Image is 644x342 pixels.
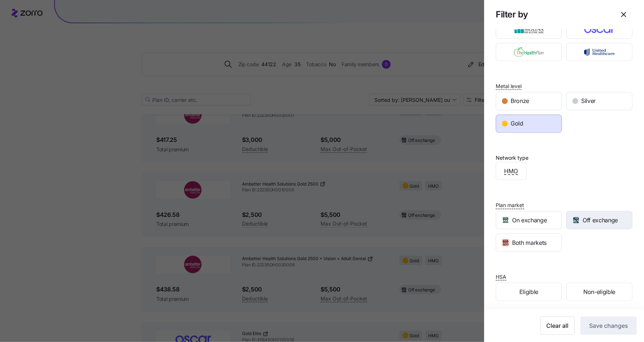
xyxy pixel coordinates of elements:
[496,9,609,20] h1: Filter by
[546,321,568,330] span: Clear all
[512,216,547,225] span: On exchange
[580,317,637,335] button: Save changes
[502,45,556,59] img: The Health Plan
[496,154,528,162] div: Network type
[540,317,575,335] button: Clear all
[504,167,518,176] span: HMO
[583,287,615,297] span: Non-eligible
[519,287,538,297] span: Eligible
[511,119,523,128] span: Gold
[573,22,626,37] img: Oscar
[581,96,596,106] span: Silver
[583,216,618,225] span: Off exchange
[573,45,626,59] img: UnitedHealthcare
[512,238,547,247] span: Both markets
[511,96,529,106] span: Bronze
[589,321,628,330] span: Save changes
[496,273,506,281] span: HSA
[502,22,556,37] img: Molina
[496,83,522,90] span: Metal level
[496,202,524,209] span: Plan market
